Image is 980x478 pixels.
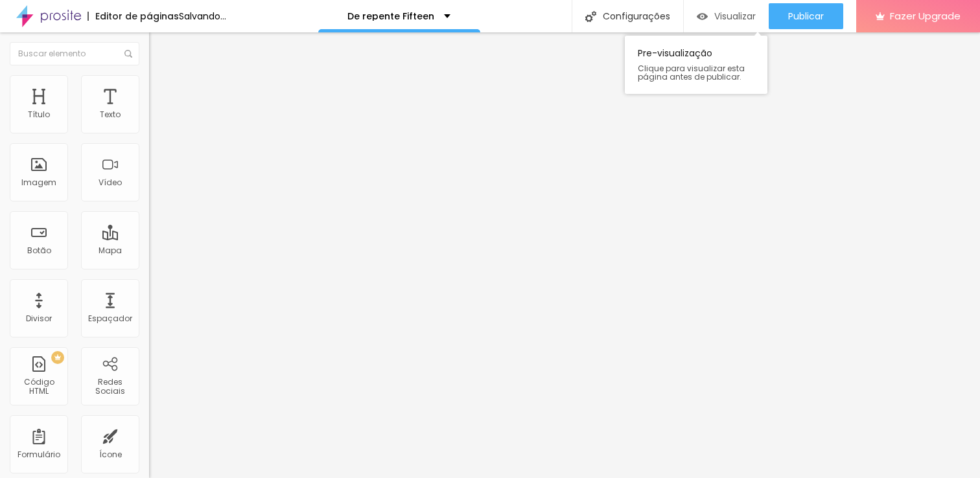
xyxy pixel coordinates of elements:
p: De repente Fifteen [347,12,434,21]
div: Espaçador [88,314,132,323]
button: Publicar [769,3,843,29]
div: Texto [100,110,121,119]
div: Divisor [26,314,52,323]
div: Título [28,110,50,119]
div: Ícone [99,450,122,459]
input: Buscar elemento [10,42,139,65]
img: Icone [585,11,596,22]
button: Visualizar [684,3,769,29]
div: Salvando... [179,12,226,21]
div: Editor de páginas [87,12,179,21]
iframe: Editor [149,32,980,478]
div: Pre-visualização [625,36,767,94]
span: Fazer Upgrade [890,10,961,21]
div: Imagem [21,178,56,187]
img: view-1.svg [697,11,708,22]
div: Vídeo [99,178,122,187]
div: Formulário [17,450,60,459]
div: Botão [27,246,51,255]
div: Redes Sociais [84,378,135,396]
span: Publicar [788,11,824,21]
div: Código HTML [13,378,64,396]
span: Visualizar [714,11,756,21]
div: Mapa [99,246,122,255]
img: Icone [124,50,132,58]
span: Clique para visualizar esta página antes de publicar. [638,64,754,81]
